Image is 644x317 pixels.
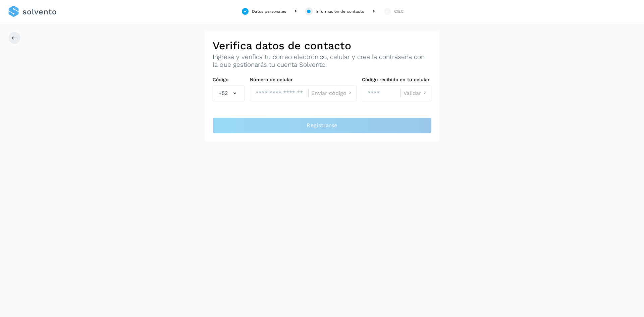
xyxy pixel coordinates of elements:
button: Enviar código [311,90,354,97]
label: Número de celular [250,77,357,83]
span: +52 [218,89,228,97]
button: Registrarse [213,117,431,134]
button: Validar [404,90,428,97]
span: Validar [404,91,421,96]
div: Información de contacto [316,8,364,14]
label: Código [213,77,245,83]
span: Registrarse [307,122,337,129]
div: CIEC [394,8,404,14]
div: Datos personales [252,8,286,14]
label: Código recibido en tu celular [362,77,431,83]
h2: Verifica datos de contacto [213,39,431,52]
p: Ingresa y verifica tu correo electrónico, celular y crea la contraseña con la que gestionarás tu ... [213,53,431,69]
span: Enviar código [311,91,346,96]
